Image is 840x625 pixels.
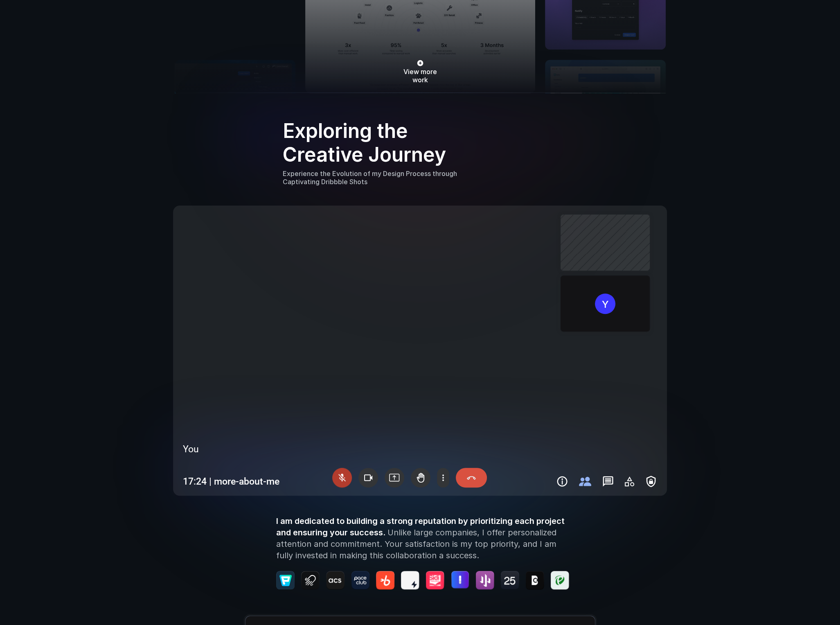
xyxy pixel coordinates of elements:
span: . [383,528,385,537]
p: Experience the Evolution of my Design Process through Captivating Dribbble Shots [283,169,463,186]
p: View more work [395,68,445,84]
p: Click to unmute and hear my story! [288,450,393,457]
p: Y [602,298,609,310]
p: Unlike large companies, I offer personalized attention and commitment. Your satisfaction is my to... [276,515,566,561]
h3: Exploring the Creative Journey [283,119,465,166]
p: 17:24 | more-about-me [183,476,279,487]
span: You [183,444,199,455]
span: I am dedicated to building a strong reputation by prioritizing each project and ensuring your suc... [276,516,567,537]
